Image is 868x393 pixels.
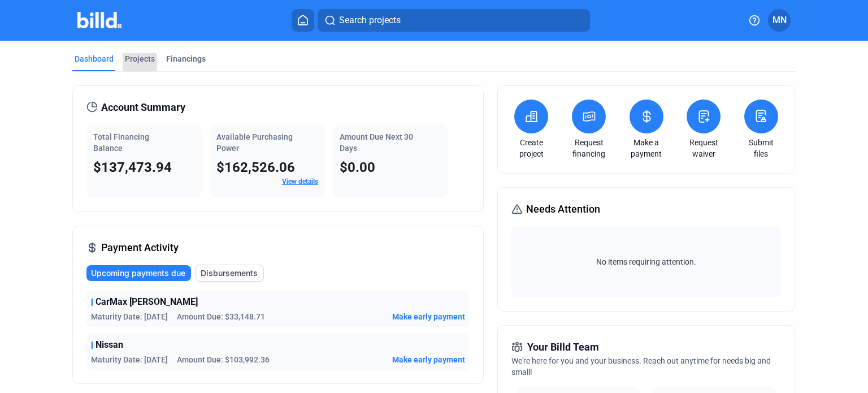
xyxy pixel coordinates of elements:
[196,265,264,282] button: Disbursements
[166,53,206,64] div: Financings
[75,53,114,64] div: Dashboard
[93,159,172,175] span: $137,473.94
[91,267,185,279] span: Upcoming payments due
[282,178,318,185] a: View details
[91,311,168,322] span: Maturity Date: [DATE]
[516,256,776,267] span: No items requiring attention.
[768,9,791,32] button: MN
[216,159,295,175] span: $162,526.06
[527,339,599,355] span: Your Billd Team
[96,295,198,309] span: CarMax [PERSON_NAME]
[86,265,191,281] button: Upcoming payments due
[511,137,551,159] a: Create project
[339,14,401,27] span: Search projects
[177,311,265,322] span: Amount Due: $33,148.71
[392,354,465,365] button: Make early payment
[93,132,149,153] span: Total Financing Balance
[340,132,413,153] span: Amount Due Next 30 Days
[526,201,600,217] span: Needs Attention
[741,137,781,159] a: Submit files
[569,137,609,159] a: Request financing
[216,132,293,153] span: Available Purchasing Power
[177,354,270,365] span: Amount Due: $103,992.36
[101,240,179,256] span: Payment Activity
[340,159,375,175] span: $0.00
[392,311,465,322] button: Make early payment
[772,14,787,27] span: MN
[125,53,155,64] div: Projects
[77,12,122,28] img: Billd Company Logo
[511,356,771,377] span: We're here for you and your business. Reach out anytime for needs big and small!
[96,338,123,352] span: Nissan
[201,267,258,279] span: Disbursements
[318,9,590,32] button: Search projects
[627,137,666,159] a: Make a payment
[684,137,723,159] a: Request waiver
[101,100,185,115] span: Account Summary
[91,354,168,365] span: Maturity Date: [DATE]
